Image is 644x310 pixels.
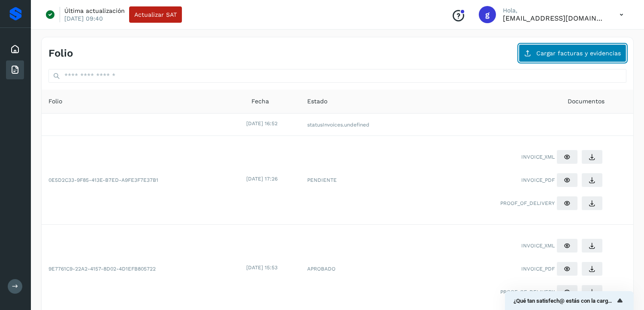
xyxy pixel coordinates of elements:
[568,97,605,106] span: Documentos
[514,295,625,306] button: Mostrar encuesta - ¿Qué tan satisfech@ estás con la carga de tus facturas?
[521,153,555,161] span: INVOICE_XML
[42,136,245,225] td: 0E5D2C33-9F85-413E-B7ED-A9FE3F7E37B1
[519,44,626,62] button: Cargar facturas y evidencias
[503,14,606,22] p: gdl_silver@hotmail.com
[300,136,422,225] td: PENDIENTE
[64,7,125,15] p: Última actualización
[514,298,615,304] span: ¿Qué tan satisfech@ estás con la carga de tus facturas?
[134,12,177,18] span: Actualizar SAT
[521,265,555,273] span: INVOICE_PDF
[307,97,327,106] span: Estado
[6,60,24,79] div: Facturas
[246,120,299,127] div: [DATE] 16:52
[500,288,555,296] span: PROOF_OF_DELIVERY
[246,175,299,183] div: [DATE] 17:26
[521,242,555,250] span: INVOICE_XML
[6,40,24,59] div: Inicio
[503,7,606,14] p: Hola,
[536,50,621,56] span: Cargar facturas y evidencias
[64,15,103,22] p: [DATE] 09:40
[246,264,299,271] div: [DATE] 15:53
[251,97,269,106] span: Fecha
[521,176,555,184] span: INVOICE_PDF
[129,6,182,23] button: Actualizar SAT
[48,97,62,106] span: Folio
[500,199,555,207] span: PROOF_OF_DELIVERY
[300,114,422,136] td: statusInvoices.undefined
[48,47,73,60] h4: Folio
